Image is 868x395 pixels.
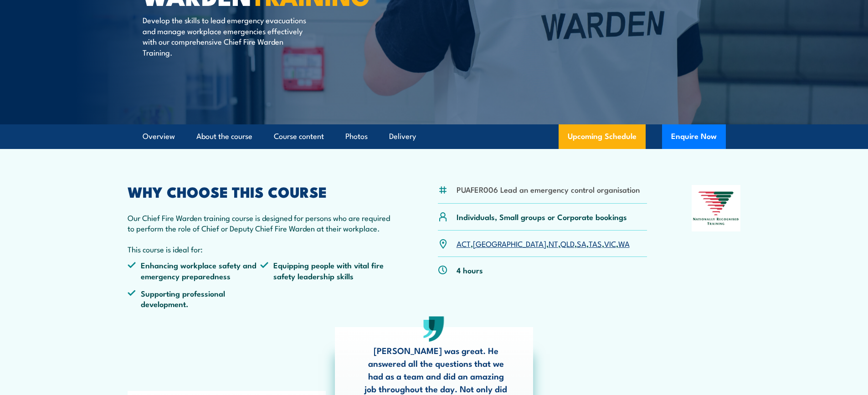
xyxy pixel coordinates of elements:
[618,238,630,249] a: WA
[128,260,261,281] li: Enhancing workplace safety and emergency preparedness
[457,211,627,222] p: Individuals, Small groups or Corporate bookings
[473,238,546,249] a: [GEOGRAPHIC_DATA]
[274,124,324,149] a: Course content
[560,238,575,249] a: QLD
[457,238,630,249] p: , , , , , , ,
[662,124,726,149] button: Enquire Now
[604,238,616,249] a: VIC
[128,288,261,309] li: Supporting professional development.
[457,265,483,275] p: 4 hours
[143,15,309,57] p: Develop the skills to lead emergency evacuations and manage workplace emergencies effectively wit...
[143,124,175,149] a: Overview
[457,184,640,195] li: PUAFER006 Lead an emergency control organisation
[692,185,741,231] img: Nationally Recognised Training logo.
[549,238,558,249] a: NT
[389,124,416,149] a: Delivery
[345,124,368,149] a: Photos
[196,124,252,149] a: About the course
[577,238,586,249] a: SA
[457,238,471,249] a: ACT
[559,124,646,149] a: Upcoming Schedule
[260,260,393,281] li: Equipping people with vital fire safety leadership skills
[589,238,602,249] a: TAS
[128,212,394,234] p: Our Chief Fire Warden training course is designed for persons who are required to perform the rol...
[128,244,394,254] p: This course is ideal for:
[128,185,394,198] h2: WHY CHOOSE THIS COURSE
